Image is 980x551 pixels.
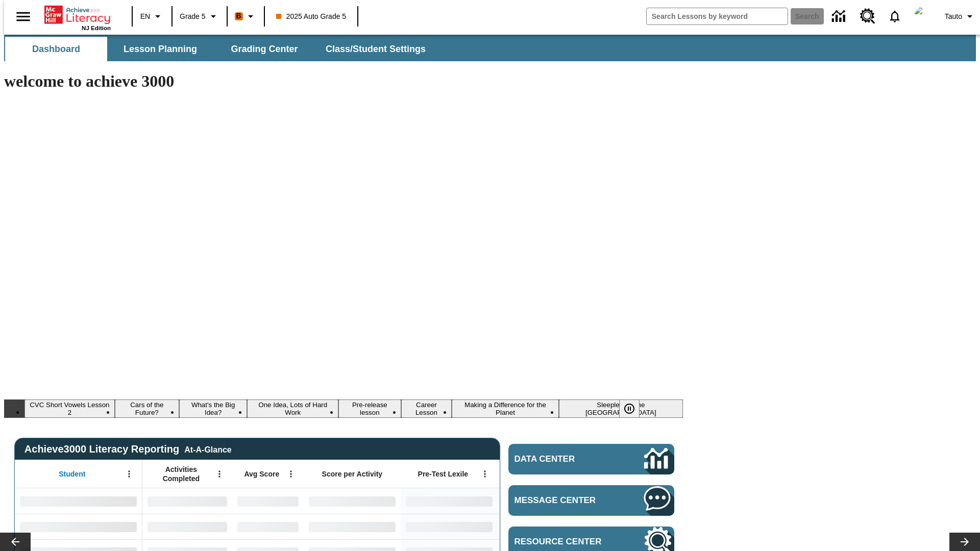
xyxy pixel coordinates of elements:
[124,43,197,55] span: Lesson Planning
[338,399,401,418] button: Slide 5 Pre-release lesson
[24,399,115,418] button: Slide 1 CVC Short Vowels Lesson 2
[142,488,232,514] div: No Data,
[5,37,107,61] button: Dashboard
[176,7,224,26] button: Grade: Grade 5, Select a grade
[514,537,614,547] span: Resource Center
[283,466,299,482] button: Open Menu
[514,495,614,506] span: Message Center
[179,399,248,418] button: Slide 3 What's the Big Idea?
[44,4,111,31] div: Home
[945,11,962,22] span: Tauto
[236,10,241,22] span: B
[121,466,137,482] button: Open Menu
[401,399,452,418] button: Slide 6 Career Lesson
[232,514,304,539] div: No Data,
[418,469,469,479] span: Pre-Test Lexile
[184,443,231,455] div: At-A-Glance
[477,466,493,482] button: Open Menu
[24,443,232,455] span: Achieve3000 Literacy Reporting
[949,533,980,551] button: Lesson carousel, Next
[514,454,610,464] span: Data Center
[212,466,227,482] button: Open Menu
[914,6,935,27] img: avatar image
[619,399,650,418] div: Pause
[881,3,908,30] a: Notifications
[136,7,168,26] button: Language: EN, Select a language
[508,444,674,474] a: Data Center
[276,11,347,22] span: 2025 Auto Grade 5
[908,3,941,30] button: Select a new avatar
[109,37,211,61] button: Lesson Planning
[115,399,179,418] button: Slide 2 Cars of the Future?
[231,43,298,55] span: Grading Center
[508,485,674,516] a: Message Center
[854,3,881,30] a: Resource Center, Will open in new tab
[82,25,111,31] span: NJ Edition
[4,37,435,61] div: SubNavbar
[231,7,261,26] button: Boost Class color is orange. Change class color
[4,72,683,91] h1: welcome to achieve 3000
[8,2,38,32] button: Open side menu
[559,399,683,418] button: Slide 8 Sleepless in the Animal Kingdom
[142,514,232,539] div: No Data,
[140,11,150,22] span: EN
[148,465,215,483] span: Activities Completed
[326,43,426,55] span: Class/Student Settings
[232,488,304,514] div: No Data,
[4,35,976,61] div: SubNavbar
[213,37,315,61] button: Grading Center
[452,399,558,418] button: Slide 7 Making a Difference for the Planet
[32,43,80,55] span: Dashboard
[44,5,111,25] a: Home
[647,8,788,24] input: search field
[244,469,279,479] span: Avg Score
[619,399,640,418] button: Pause
[180,11,206,22] span: Grade 5
[826,3,854,31] a: Data Center
[59,469,85,479] span: Student
[941,7,980,26] button: Profile/Settings
[247,399,338,418] button: Slide 4 One Idea, Lots of Hard Work
[317,37,434,61] button: Class/Student Settings
[322,469,383,479] span: Score per Activity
